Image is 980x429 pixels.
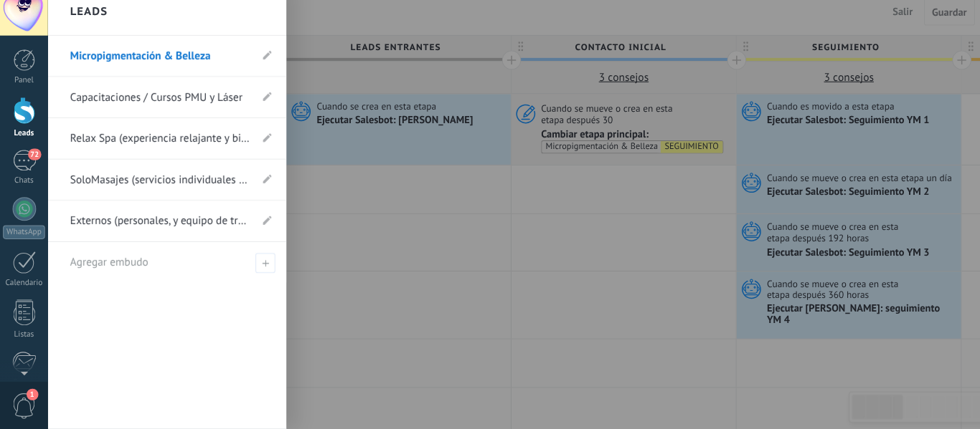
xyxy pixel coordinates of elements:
[68,87,242,127] a: Capacitaciones / Cursos PMU y Láser
[3,282,44,291] div: Calendario
[3,183,44,192] div: Chats
[68,47,242,87] a: Micropigmentación & Belleza
[68,167,242,207] a: SoloMasajes (servicios individuales o en pareja)
[964,197,979,230] span: Copilot
[68,1,105,46] h2: Leads
[68,260,144,274] span: Agregar embudo
[68,127,242,167] a: Relax Spa (experiencia relajante y bienestar)
[27,156,39,168] span: 72
[3,231,44,244] div: WhatsApp
[3,85,44,95] div: Panel
[26,390,37,401] span: 1
[3,332,44,342] div: Listas
[3,137,44,146] div: Leads
[68,207,242,247] a: Externos (personales, y equipo de trabajo)
[248,258,268,277] span: Agregar embudo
